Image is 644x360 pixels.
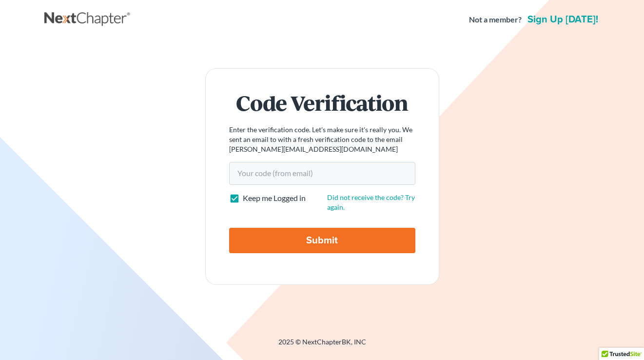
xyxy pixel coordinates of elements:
[469,14,522,25] strong: Not a member?
[229,162,415,184] input: Your code (from email)
[526,15,600,24] a: Sign up [DATE]!
[44,337,600,355] div: 2025 © NextChapterBK, INC
[243,193,306,204] label: Keep me Logged in
[229,228,415,253] input: Submit
[229,92,415,113] h1: Code Verification
[327,193,415,211] a: Did not receive the code? Try again.
[229,125,415,154] p: Enter the verification code. Let's make sure it's really you. We sent an email to with a fresh ve...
